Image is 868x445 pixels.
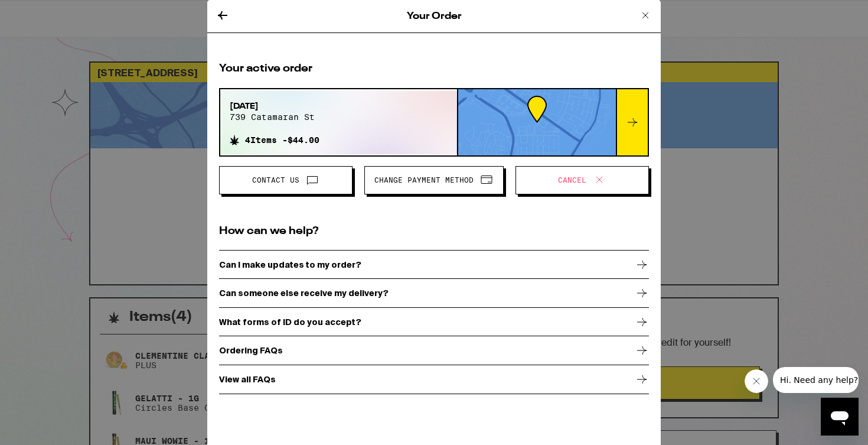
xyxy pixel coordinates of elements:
a: What forms of ID do you accept? [219,308,649,337]
span: 4 Items - $44.00 [245,135,319,145]
p: View all FAQs [219,375,276,384]
p: Can someone else receive my delivery? [219,288,389,298]
span: Cancel [558,177,586,184]
a: View all FAQs [219,365,649,394]
span: [DATE] [230,100,319,112]
a: Can someone else receive my delivery? [219,280,649,308]
h2: Your active order [219,61,649,76]
a: Ordering FAQs [219,337,649,366]
iframe: Message from company [773,367,859,393]
a: Can I make updates to my order? [219,251,649,280]
p: Ordering FAQs [219,346,283,355]
iframe: Button to launch messaging window [821,398,859,436]
p: What forms of ID do you accept? [219,317,361,327]
p: Can I make updates to my order? [219,260,361,269]
span: 739 catamaran st [230,112,319,122]
button: Contact Us [219,166,353,194]
button: Change Payment Method [364,166,504,194]
span: Contact Us [252,177,299,184]
iframe: Close message [745,369,768,393]
h2: How can we help? [219,224,649,239]
span: Change Payment Method [374,177,474,184]
button: Cancel [515,166,649,194]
